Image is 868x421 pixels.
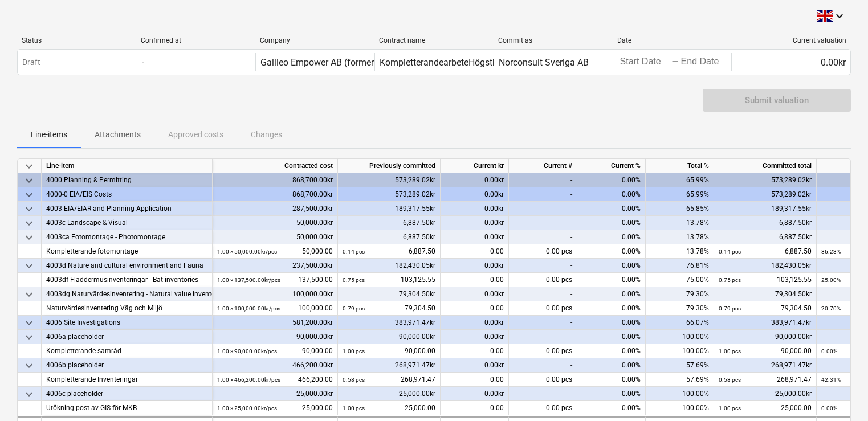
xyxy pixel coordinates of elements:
[821,405,837,411] small: 0.00%
[441,216,509,230] div: 0.00kr
[22,202,36,216] span: keyboard_arrow_down
[213,387,338,401] div: 25,000.00kr
[509,401,577,415] div: 0.00 pcs
[441,401,509,415] div: 0.00
[719,377,741,383] small: 0.58 pcs
[577,273,646,287] div: 0.00%
[343,373,435,387] div: 268,971.47
[509,316,577,330] div: -
[509,387,577,401] div: -
[213,173,338,187] div: 868,700.00kr
[46,387,207,401] div: 4006c placeholder
[617,36,727,44] div: Date
[719,301,812,316] div: 79,304.50
[22,316,36,330] span: keyboard_arrow_down
[46,244,207,259] div: Kompletterande fotomontage
[46,330,207,344] div: 4006a placeholder
[646,273,714,287] div: 75.00%
[671,59,679,66] div: -
[577,187,646,202] div: 0.00%
[343,301,435,316] div: 79,304.50
[338,330,441,344] div: 90,000.00kr
[343,248,365,255] small: 0.14 pcs
[646,330,714,344] div: 100.00%
[343,273,435,287] div: 103,125.55
[22,359,36,373] span: keyboard_arrow_down
[217,305,280,312] small: 1.00 × 100,000.00kr / pcs
[441,173,509,187] div: 0.00kr
[509,358,577,373] div: -
[22,36,132,44] div: Status
[577,373,646,387] div: 0.00%
[714,259,817,273] div: 182,430.05kr
[95,129,141,141] p: Attachments
[46,373,207,387] div: Kompletterande Inventeringar
[338,287,441,301] div: 79,304.50kr
[646,173,714,187] div: 65.99%
[46,344,207,358] div: Kompletterande samråd
[22,288,36,301] span: keyboard_arrow_down
[343,305,365,312] small: 0.79 pcs
[509,216,577,230] div: -
[441,273,509,287] div: 0.00
[714,216,817,230] div: 6,887.50kr
[646,358,714,373] div: 57.69%
[217,244,333,259] div: 50,000.00
[343,344,435,358] div: 90,000.00
[217,273,333,287] div: 137,500.00
[22,188,36,202] span: keyboard_arrow_down
[217,348,277,354] small: 1.00 × 90,000.00kr / pcs
[217,301,333,316] div: 100,000.00
[142,57,144,68] div: -
[441,159,509,173] div: Current kr
[343,244,435,259] div: 6,887.50
[338,316,441,330] div: 383,971.47kr
[719,401,812,415] div: 25,000.00
[509,187,577,202] div: -
[714,387,817,401] div: 25,000.00kr
[46,316,207,330] div: 4006 Site Investigations
[441,244,509,259] div: 0.00
[821,305,841,312] small: 20.70%
[260,57,492,68] div: Galileo Empower AB (formerly GGE Empower Sweden AB)
[577,244,646,259] div: 0.00%
[441,287,509,301] div: 0.00kr
[577,259,646,273] div: 0.00%
[646,373,714,387] div: 57.69%
[441,387,509,401] div: 0.00kr
[646,159,714,173] div: Total %
[338,259,441,273] div: 182,430.05kr
[260,36,370,44] div: Company
[217,248,277,255] small: 1.00 × 50,000.00kr / pcs
[646,259,714,273] div: 76.81%
[577,387,646,401] div: 0.00%
[646,344,714,358] div: 100.00%
[46,216,207,230] div: 4003c Landscape & Visual
[509,287,577,301] div: -
[679,54,732,70] input: End Date
[577,159,646,173] div: Current %
[213,202,338,216] div: 287,500.00kr
[46,230,207,244] div: 4003ca Fotomontage - Photomontage
[509,202,577,216] div: -
[213,287,338,301] div: 100,000.00kr
[731,53,850,71] div: 0.00kr
[441,373,509,387] div: 0.00
[46,173,207,187] div: 4000 Planning & Permitting
[31,129,67,141] p: Line-items
[441,259,509,273] div: 0.00kr
[22,231,36,244] span: keyboard_arrow_down
[217,344,333,358] div: 90,000.00
[577,173,646,187] div: 0.00%
[646,230,714,244] div: 13.78%
[714,230,817,244] div: 6,887.50kr
[646,401,714,415] div: 100.00%
[213,316,338,330] div: 581,200.00kr
[646,287,714,301] div: 79.30%
[441,301,509,316] div: 0.00
[646,316,714,330] div: 66.07%
[577,287,646,301] div: 0.00%
[343,401,435,415] div: 25,000.00
[213,259,338,273] div: 237,500.00kr
[509,230,577,244] div: -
